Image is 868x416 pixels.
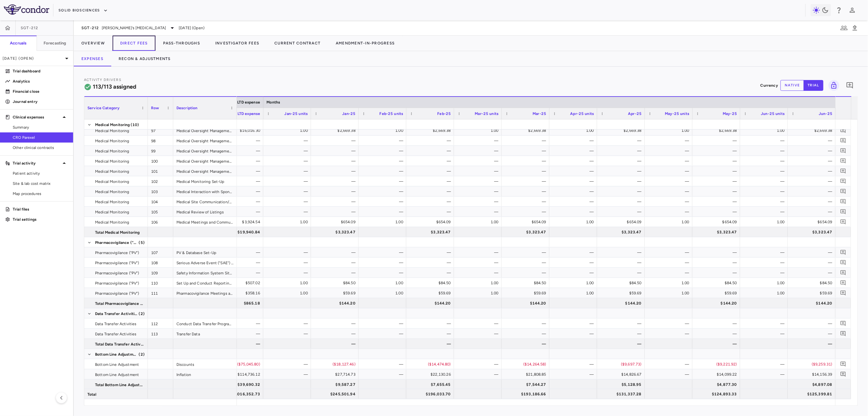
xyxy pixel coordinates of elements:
div: — [507,176,546,186]
div: — [364,247,403,258]
h6: Forecasting [44,40,66,46]
div: — [746,146,785,156]
div: — [746,186,785,197]
div: — [460,197,499,207]
div: — [460,146,499,156]
span: Site & lab cost matrix [13,181,68,186]
div: Conduct Data Transfer Programming Activities [173,319,237,328]
button: Add comment [839,157,848,165]
div: 102 [148,176,173,186]
div: 101 [148,166,173,176]
span: Apr-25 [628,111,642,116]
div: 1.00 [651,125,689,136]
div: Set Up and Conduct Reporting Activities [173,278,237,288]
span: Jan-25 [342,111,355,116]
div: — [698,156,737,166]
div: — [698,186,737,197]
div: — [698,258,737,268]
button: Recon & Adjustments [111,51,178,66]
span: Medical Monitoring [95,156,129,166]
div: Medical Oversight Management - Closeout [173,166,237,176]
span: Medical Monitoring [95,120,130,130]
svg: Add comment [840,249,846,255]
button: Add comment [839,218,848,226]
svg: Add comment [840,219,846,225]
div: — [698,207,737,217]
svg: Add comment [840,371,846,377]
span: May-25 [723,111,737,116]
svg: Add comment [840,178,846,184]
div: 1.00 [364,217,403,227]
div: — [317,176,355,186]
span: Jun-25 units [761,111,785,116]
div: — [746,166,785,176]
div: — [651,207,689,217]
div: — [460,156,499,166]
div: $654.09 [412,217,451,227]
div: — [651,258,689,268]
div: — [555,146,594,156]
span: Feb-25 units [379,111,403,116]
div: — [460,247,499,258]
div: — [651,166,689,176]
div: $2,669.38 [412,125,451,136]
svg: Add comment [840,280,846,286]
div: 103 [148,186,173,196]
span: SGT-212 [21,25,38,30]
span: May-25 units [665,111,689,116]
button: Add comment [839,258,848,267]
div: — [364,136,403,146]
div: — [269,247,308,258]
div: — [555,186,594,197]
div: — [317,156,355,166]
svg: Add comment [840,138,846,144]
div: — [507,156,546,166]
svg: Add comment [840,188,846,194]
div: — [364,258,403,268]
button: Add comment [839,177,848,185]
div: 1.00 [746,125,785,136]
div: 98 [148,136,173,145]
div: $654.09 [794,217,832,227]
div: 104 [148,197,173,206]
button: Add comment [839,289,848,297]
div: — [507,247,546,258]
div: — [651,197,689,207]
div: Medical Oversight Management - Enrollment [173,136,237,145]
div: 112 [148,319,173,328]
span: Pharmacovigilance ("PV") [95,238,138,248]
div: — [698,176,737,186]
div: — [603,176,642,186]
div: — [317,186,355,197]
div: $3,323.47 [698,227,737,237]
button: Add comment [839,126,848,135]
svg: Add comment [846,82,854,89]
div: — [603,186,642,197]
span: Months [266,100,280,104]
div: — [794,176,832,186]
div: $3,323.47 [794,227,832,237]
div: — [269,146,308,156]
span: Medical Monitoring [95,126,129,136]
div: — [555,136,594,146]
div: — [412,186,451,197]
div: $2,669.38 [794,125,832,136]
svg: Add comment [840,168,846,174]
span: Medical Monitoring [95,146,129,156]
div: 1.00 [364,125,403,136]
span: CRO Parexel [13,135,68,140]
div: — [269,156,308,166]
div: — [507,186,546,197]
span: Service Category [87,106,120,110]
button: Add comment [839,146,848,155]
div: — [269,186,308,197]
span: (10) [131,120,139,130]
div: — [507,258,546,268]
span: Pharmacovigilance ("PV") [95,258,139,268]
div: $3,323.47 [603,227,642,237]
div: — [651,156,689,166]
div: — [746,136,785,146]
svg: Add comment [840,290,846,296]
div: PV & Database Set-Up [173,247,237,257]
div: — [460,166,499,176]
